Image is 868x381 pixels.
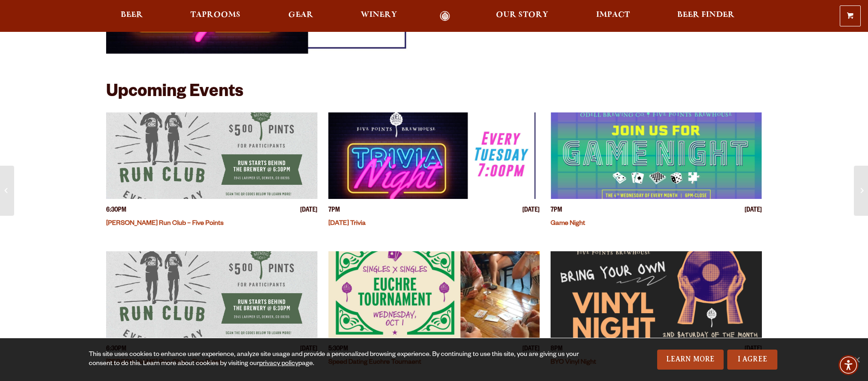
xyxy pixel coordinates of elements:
a: Our Story [490,11,554,21]
div: Accessibility Menu [838,355,858,375]
a: privacy policy [259,361,298,368]
span: Taprooms [190,11,240,19]
span: 7PM [551,206,562,216]
a: [DATE] Trivia [328,220,366,228]
a: Beer [115,11,149,21]
a: Game Night [551,220,585,228]
a: View event details [551,251,762,338]
a: Winery [355,11,403,21]
h2: Upcoming Events [106,83,243,103]
a: [PERSON_NAME] Run Club – Five Points [106,220,224,228]
span: Our Story [496,11,548,19]
div: This site uses cookies to enhance user experience, analyze site usage and provide a personalized ... [89,351,582,369]
span: Beer Finder [677,11,735,19]
span: 6:30PM [106,206,126,216]
a: View event details [328,112,540,199]
a: I Agree [727,350,777,370]
a: View event details [551,112,762,199]
span: Winery [361,11,397,19]
a: Odell Home [428,11,462,21]
span: [DATE] [522,206,540,216]
a: View event details [106,112,317,199]
a: Gear [282,11,319,21]
a: View event details [328,251,540,338]
span: [DATE] [300,206,317,216]
a: Impact [590,11,636,21]
a: Taprooms [184,11,246,21]
span: Beer [121,11,143,19]
a: View event details [106,251,317,338]
a: Beer Finder [671,11,740,21]
span: [DATE] [745,206,762,216]
span: Impact [596,11,630,19]
span: 7PM [328,206,340,216]
span: Gear [288,11,313,19]
a: Learn More [657,350,724,370]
